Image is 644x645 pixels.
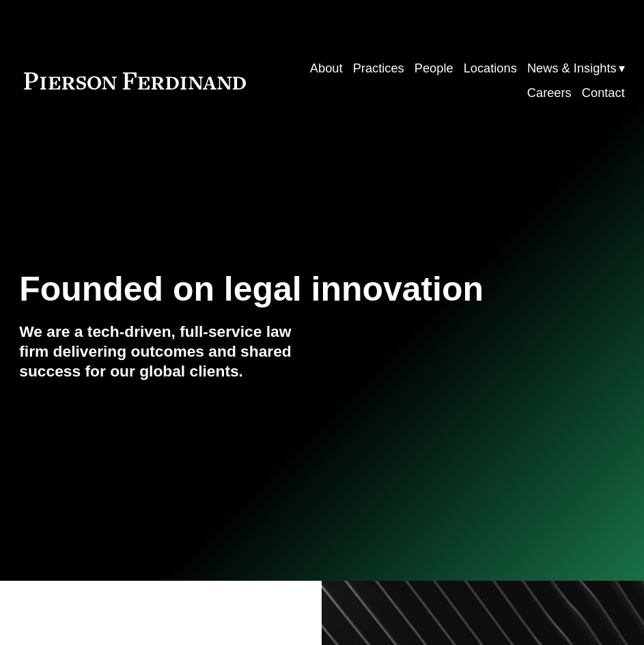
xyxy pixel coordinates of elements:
a: About [310,56,343,81]
a: Practices [353,56,404,81]
h4: We are a tech-driven, full-service law firm delivering outcomes and shared success for our global... [19,322,322,381]
a: Careers [527,81,572,107]
a: folder dropdown [527,56,625,81]
span: News & Insights [527,57,617,80]
a: Contact [582,81,625,107]
h1: Founded on legal innovation [19,270,524,309]
a: People [415,56,453,81]
a: Locations [464,56,517,81]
